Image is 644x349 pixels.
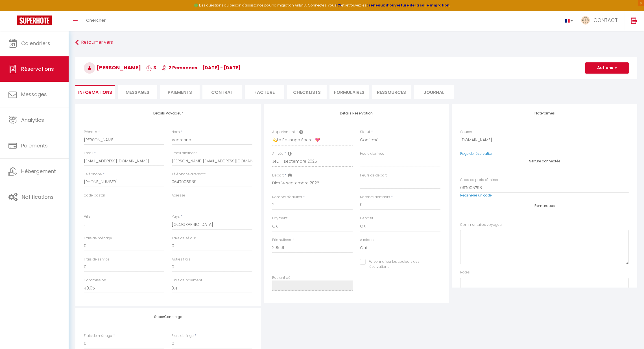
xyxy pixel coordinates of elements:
[202,65,241,71] span: [DATE] - [DATE]
[172,172,206,177] label: Téléphone alternatif
[146,65,156,71] span: 3
[172,236,196,241] label: Taxe de séjour
[75,85,115,99] li: Informations
[160,85,200,99] li: Paiements
[360,129,370,135] label: Statut
[329,85,369,99] li: FORMULAIRES
[336,3,341,8] a: ICI
[460,129,472,135] label: Source
[272,237,291,243] label: Prix nuitées
[360,195,390,200] label: Nombre d'enfants
[460,151,494,156] a: Page de réservation
[17,16,52,25] img: Super Booking
[360,151,384,156] label: Heure d'arrivée
[593,17,618,24] span: CONTACT
[272,275,291,280] label: Restant dû
[272,195,302,200] label: Nombre d'adultes
[172,214,180,219] label: Pays
[75,37,637,48] a: Retourner vers
[21,65,54,72] span: Réservations
[86,17,106,23] span: Chercher
[577,11,625,31] a: ... CONTACT
[22,193,54,200] span: Notifications
[245,85,284,99] li: Facture
[360,173,387,178] label: Heure de départ
[84,172,102,177] label: Téléphone
[585,62,629,74] button: Actions
[460,270,470,275] label: Notes
[272,129,295,135] label: Appartement
[581,16,590,25] img: ...
[84,151,93,156] label: Email
[172,257,191,262] label: Autres frais
[84,315,252,319] h4: SuperConcierge
[272,173,284,178] label: Départ
[21,91,47,98] span: Messages
[5,2,21,19] button: Ouvrir le widget de chat LiveChat
[366,3,449,8] a: créneaux d'ouverture de la salle migration
[360,237,377,243] label: A relancer
[84,129,97,135] label: Prénom
[172,129,180,135] label: Nom
[460,204,629,208] h4: Remarques
[84,214,91,219] label: Ville
[460,222,503,227] label: Commentaires voyageur
[21,142,48,149] span: Paiements
[21,116,44,123] span: Analytics
[172,333,194,339] label: Frais de linge
[84,236,112,241] label: Frais de ménage
[287,85,327,99] li: CHECKLISTS
[172,193,185,198] label: Adresse
[172,151,197,156] label: Email alternatif
[84,257,110,262] label: Frais de service
[372,85,411,99] li: Ressources
[84,333,112,339] label: Frais de ménage
[272,111,441,115] h4: Détails Réservation
[202,85,242,99] li: Contrat
[172,278,202,283] label: Frais de paiement
[21,40,50,47] span: Calendriers
[460,159,629,163] h4: Serrure connectée
[460,193,492,198] a: Regénérer un code
[460,177,498,183] label: Code de porte d'entrée
[272,216,287,221] label: Payment
[272,151,283,156] label: Arrivée
[84,64,141,71] span: [PERSON_NAME]
[631,17,638,24] img: logout
[161,65,197,71] span: 2 Personnes
[21,168,56,175] span: Hébergement
[414,85,454,99] li: Journal
[84,278,106,283] label: Commission
[460,111,629,115] h4: Plateformes
[360,216,373,221] label: Deposit
[82,11,110,31] a: Chercher
[84,193,105,198] label: Code postal
[84,111,252,115] h4: Détails Voyageur
[126,89,149,96] span: Messages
